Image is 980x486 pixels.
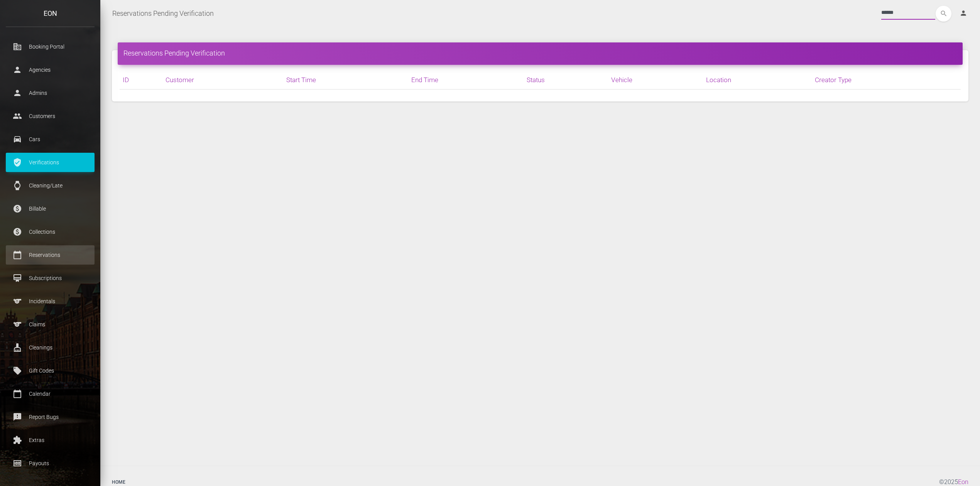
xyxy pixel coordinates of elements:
[12,203,89,214] p: Billable
[12,41,89,52] p: Booking Portal
[12,226,89,238] p: Collections
[12,295,89,307] p: Incidentals
[812,71,961,89] th: Creator Type
[12,411,89,423] p: Report Bugs
[6,430,95,450] a: extension Extras
[408,71,524,89] th: End Time
[12,434,89,446] p: Extras
[608,71,703,89] th: Vehicle
[524,71,608,89] th: Status
[954,6,974,21] a: person
[123,48,957,58] h4: Reservations Pending Verification
[12,319,89,330] p: Claims
[6,130,95,149] a: drive_eta Cars
[12,180,89,191] p: Cleaning/Late
[960,9,967,17] i: person
[6,384,95,403] a: calendar_today Calendar
[6,83,95,103] a: person Admins
[12,133,89,145] p: Cars
[12,365,89,376] p: Gift Codes
[6,176,95,195] a: watch Cleaning/Late
[6,361,95,380] a: local_offer Gift Codes
[12,110,89,122] p: Customers
[6,245,95,265] a: calendar_today Reservations
[283,71,408,89] th: Start Time
[6,454,95,473] a: money Payouts
[6,153,95,172] a: verified_user Verifications
[12,249,89,261] p: Reservations
[6,292,95,311] a: sports Incidentals
[6,199,95,218] a: paid Billable
[6,60,95,79] a: person Agencies
[12,157,89,168] p: Verifications
[162,71,283,89] th: Customer
[12,87,89,99] p: Admins
[6,37,95,56] a: corporate_fare Booking Portal
[6,222,95,241] a: paid Collections
[936,6,951,22] button: search
[703,71,812,89] th: Location
[958,478,968,486] a: Eon
[6,268,95,288] a: card_membership Subscriptions
[6,338,95,357] a: cleaning_services Cleanings
[12,457,89,469] p: Payouts
[12,388,89,400] p: Calendar
[120,71,162,89] th: ID
[12,342,89,353] p: Cleanings
[12,272,89,284] p: Subscriptions
[6,315,95,334] a: sports Claims
[6,106,95,126] a: people Customers
[12,64,89,76] p: Agencies
[112,4,214,23] a: Reservations Pending Verification
[6,407,95,427] a: feedback Report Bugs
